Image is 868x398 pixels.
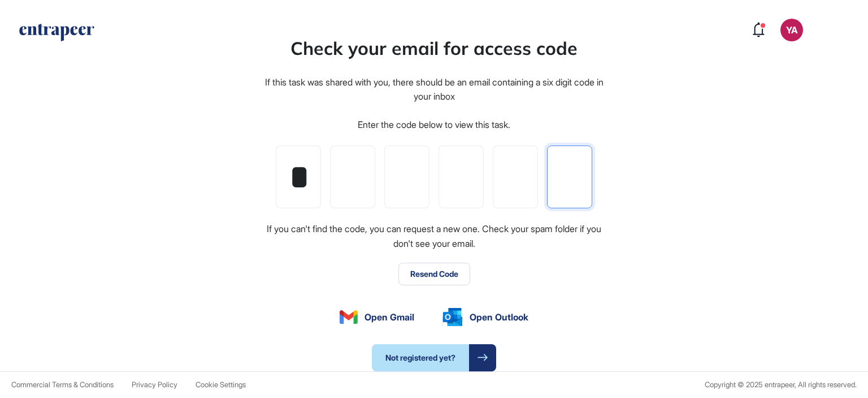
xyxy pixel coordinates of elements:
[196,380,246,389] a: Cookie Settings
[372,344,496,371] a: Not registered yet?
[470,310,528,324] span: Open Outlook
[196,380,246,389] span: Cookie Settings
[132,380,177,389] a: Privacy Policy
[263,222,605,251] div: If you can't find the code, you can request a new one. Check your spam folder if you don't see yo...
[442,308,528,326] a: Open Outlook
[398,263,470,285] button: Resend Code
[18,24,96,45] a: entrapeer-logo
[705,380,857,389] div: Copyright © 2025 entrapeer, All rights reserved.
[372,344,469,371] span: Not registered yet?
[11,380,114,389] a: Commercial Terms & Conditions
[340,310,414,324] a: Open Gmail
[358,118,510,132] div: Enter the code below to view this task.
[780,19,803,41] button: YA
[263,75,605,104] div: If this task was shared with you, there should be an email containing a six digit code in your inbox
[364,310,414,324] span: Open Gmail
